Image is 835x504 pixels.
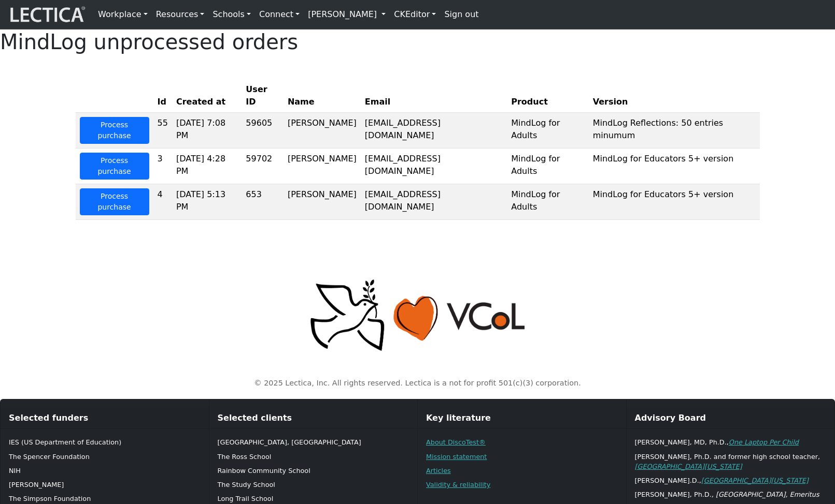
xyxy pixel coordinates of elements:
[304,4,390,25] a: [PERSON_NAME]
[172,149,242,184] td: [DATE] 4:28 PM
[242,184,284,220] td: 653
[589,184,760,220] td: MindLog for Educators 5+ version
[440,4,483,25] a: Sign out
[284,79,361,113] th: Name
[507,79,588,113] th: Product
[361,113,507,149] td: [EMAIL_ADDRESS][DOMAIN_NAME]
[361,149,507,184] td: [EMAIL_ADDRESS][DOMAIN_NAME]
[712,491,819,498] em: , [GEOGRAPHIC_DATA], Emeritus
[153,184,172,220] td: 4
[426,467,451,475] a: Articles
[8,5,86,24] img: lecticalive
[9,452,201,462] p: The Spencer Foundation
[242,149,284,184] td: 59702
[426,453,487,461] a: Mission statement
[390,4,440,25] a: CKEditor
[172,113,242,149] td: [DATE] 7:08 PM
[1,408,209,429] div: Selected funders
[635,463,742,470] a: [GEOGRAPHIC_DATA][US_STATE]
[635,452,827,471] p: [PERSON_NAME], Ph.D. and former high school teacher,
[82,378,754,389] p: © 2025 Lectica, Inc. All rights reserved. Lectica is a not for profit 501(c)(3) corporation.
[507,113,588,149] td: MindLog for Adults
[218,437,409,447] p: [GEOGRAPHIC_DATA], [GEOGRAPHIC_DATA]
[209,408,418,429] div: Selected clients
[172,79,242,113] th: Created at
[9,494,201,503] p: The Simpson Foundation
[172,184,242,220] td: [DATE] 5:13 PM
[635,476,827,485] p: [PERSON_NAME].D.,
[80,153,149,180] button: Process purchase
[218,480,409,490] p: The Study School
[94,4,152,25] a: Workplace
[9,480,201,490] p: [PERSON_NAME]
[589,79,760,113] th: Version
[284,113,361,149] td: [PERSON_NAME]
[729,438,799,446] a: One Laptop Per Child
[218,452,409,462] p: The Ross School
[9,466,201,476] p: NIH
[589,113,760,149] td: MindLog Reflections: 50 entries minumum
[153,79,172,113] th: Id
[507,149,588,184] td: MindLog for Adults
[627,408,835,429] div: Advisory Board
[307,278,529,353] img: Peace, love, VCoL
[242,113,284,149] td: 59605
[589,149,760,184] td: MindLog for Educators 5+ version
[507,184,588,220] td: MindLog for Adults
[153,113,172,149] td: 55
[218,466,409,476] p: Rainbow Community School
[80,117,149,144] button: Process purchase
[361,79,507,113] th: Email
[218,494,409,503] p: Long Trail School
[426,481,490,488] a: Validity & reliability
[208,4,255,25] a: Schools
[152,4,209,25] a: Resources
[418,408,626,429] div: Key literature
[635,490,827,499] p: [PERSON_NAME], Ph.D.
[255,4,304,25] a: Connect
[701,477,809,484] a: [GEOGRAPHIC_DATA][US_STATE]
[635,437,827,447] p: [PERSON_NAME], MD, Ph.D.,
[153,149,172,184] td: 3
[284,149,361,184] td: [PERSON_NAME]
[242,79,284,113] th: User ID
[80,188,149,215] button: Process purchase
[9,437,201,447] p: IES (US Department of Education)
[361,184,507,220] td: [EMAIL_ADDRESS][DOMAIN_NAME]
[426,438,486,446] a: About DiscoTest®
[284,184,361,220] td: [PERSON_NAME]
